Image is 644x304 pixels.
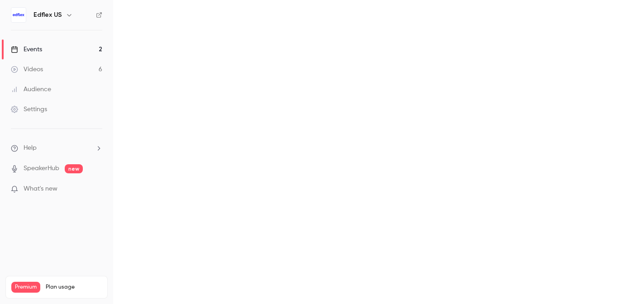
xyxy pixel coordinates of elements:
[91,185,102,193] iframe: Noticeable Trigger
[11,8,26,22] img: Edflex US
[11,105,47,114] div: Settings
[33,10,62,20] h6: Edflex US
[24,143,37,153] span: Help
[11,143,102,153] li: help-dropdown-opener
[11,45,42,54] div: Events
[46,284,102,291] span: Plan usage
[11,282,40,293] span: Premium
[11,85,51,94] div: Audience
[24,184,57,194] span: What's new
[24,164,59,173] a: SpeakerHub
[65,164,83,173] span: new
[11,65,43,74] div: Videos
